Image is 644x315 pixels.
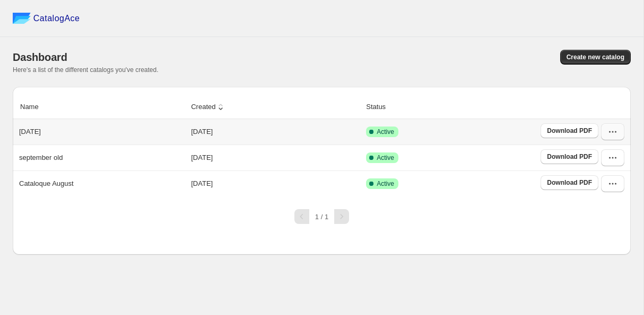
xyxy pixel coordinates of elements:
p: september old [19,152,63,163]
span: Active [377,128,394,136]
span: Active [377,154,394,162]
span: Download PDF [547,178,592,187]
button: Create new catalog [560,50,631,65]
span: Create new catalog [567,53,624,61]
p: [DATE] [19,127,41,137]
img: catalog ace [13,13,31,24]
p: Cataloque August [19,178,74,189]
a: Download PDF [541,149,598,164]
span: Download PDF [547,127,592,135]
button: Created [189,97,228,117]
td: [DATE] [188,170,363,196]
span: Download PDF [547,152,592,161]
a: Download PDF [541,123,598,138]
span: Here's a list of the different catalogs you've created. [13,66,159,74]
span: Active [377,179,394,188]
a: Download PDF [541,175,598,190]
button: Status [364,97,398,117]
td: [DATE] [188,145,363,170]
span: CatalogAce [33,13,80,24]
button: Name [19,97,51,117]
td: [DATE] [188,119,363,145]
span: 1 / 1 [315,213,328,221]
span: Dashboard [13,51,67,63]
